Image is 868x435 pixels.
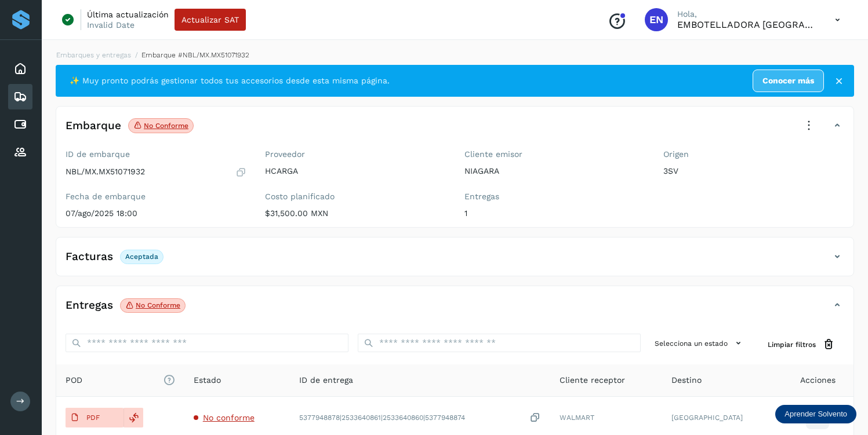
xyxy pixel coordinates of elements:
span: ID de entrega [299,374,353,386]
div: Proveedores [8,140,32,165]
p: Hola, [677,9,816,19]
span: No conforme [203,413,255,422]
a: Embarques y entregas [56,51,131,59]
button: Selecciona un estado [650,334,749,353]
p: PDF [86,414,100,422]
a: Conocer más [753,70,824,92]
p: No conforme [136,301,180,309]
div: Embarques y entregas [8,84,32,109]
nav: breadcrumb [56,50,854,60]
span: Acciones [800,374,836,386]
div: Reemplazar POD [124,408,143,427]
p: 3SV [663,166,844,176]
label: Entregas [464,192,645,202]
label: Costo planificado [265,192,446,202]
p: NIAGARA [464,166,645,176]
span: Actualizar SAT [181,16,239,24]
label: Cliente emisor [464,149,645,159]
span: Cliente receptor [560,374,625,386]
span: Estado [194,374,221,386]
div: Aprender Solvento [775,405,856,423]
p: 1 [464,209,645,218]
p: $31,500.00 MXN [265,209,446,218]
label: Proveedor [265,149,446,159]
p: Invalid Date [87,20,135,30]
button: PDF [66,408,124,427]
h4: Facturas [66,250,113,264]
button: Actualizar SAT [175,9,246,31]
div: EmbarqueNo conforme [56,116,854,145]
p: 07/ago/2025 18:00 [66,209,246,218]
button: Limpiar filtros [758,334,844,355]
p: Aceptada [125,253,158,261]
p: EMBOTELLADORA NIAGARA DE MEXICO [677,19,816,30]
h4: Embarque [66,119,121,133]
span: POD [66,374,175,386]
p: Última actualización [87,9,169,20]
label: ID de embarque [66,149,246,159]
p: NBL/MX.MX51071932 [66,167,145,177]
span: Destino [671,374,702,386]
div: EntregasNo conforme [56,295,854,324]
h4: Entregas [66,299,113,312]
label: Fecha de embarque [66,192,246,202]
div: Cuentas por pagar [8,112,32,137]
p: No conforme [144,122,188,130]
p: HCARGA [265,166,446,176]
p: Aprender Solvento [785,410,847,419]
span: Embarque #NBL/MX.MX51071932 [141,51,249,59]
span: Limpiar filtros [768,339,816,350]
span: ✨ Muy pronto podrás gestionar todos tus accesorios desde esta misma página. [70,75,390,87]
label: Origen [663,149,844,159]
div: 5377948878|2533640861|2533640860|5377948874 [299,412,541,424]
div: FacturasAceptada [56,247,854,276]
div: Inicio [8,56,32,82]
